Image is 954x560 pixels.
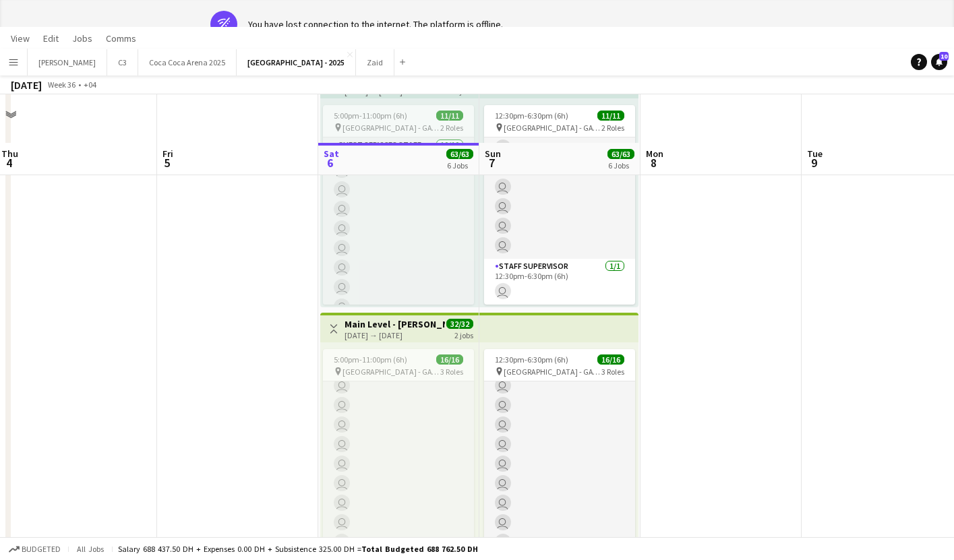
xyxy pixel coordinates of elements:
span: 12:30pm-6:30pm (6h) [495,354,568,365]
span: 3 Roles [440,367,463,377]
span: 9 [805,155,823,170]
a: View [5,30,35,47]
span: [GEOGRAPHIC_DATA] - GATE 7 [342,123,440,133]
span: Budgeted [22,545,61,554]
span: Sun [485,148,501,160]
a: Jobs [67,30,98,47]
div: 2 jobs [454,329,473,340]
app-card-role: Staff Supervisor1/112:30pm-6:30pm (6h) [484,259,635,305]
div: Salary 688 437.50 DH + Expenses 0.00 DH + Subsistence 325.00 DH = [118,544,478,554]
span: 63/63 [446,149,473,159]
a: 10 [931,54,947,70]
span: 5:00pm-11:00pm (6h) [334,354,407,365]
span: Thu [1,148,18,160]
app-job-card: 12:30pm-6:30pm (6h)16/16 [GEOGRAPHIC_DATA] - GATE 73 Roles12:30pm-6:30pm (6h) [484,349,635,549]
button: Budgeted [7,542,63,557]
span: Jobs [72,32,92,44]
span: 16/16 [597,354,624,365]
a: Comms [100,30,142,47]
span: 7 [483,155,501,170]
app-job-card: 5:00pm-11:00pm (6h)16/16 [GEOGRAPHIC_DATA] - GATE 73 Roles5:00pm-11:00pm (6h) [323,349,474,549]
app-job-card: 5:00pm-11:00pm (6h)11/11 [GEOGRAPHIC_DATA] - GATE 72 RolesGuest Services Staff10/105:00pm-11:00pm... [323,105,474,305]
span: 5:00pm-11:00pm (6h) [334,111,407,121]
span: Edit [43,32,59,44]
span: 63/63 [607,149,634,159]
span: 3 Roles [601,367,624,377]
span: Mon [646,148,663,160]
span: 10 [939,52,949,61]
span: [GEOGRAPHIC_DATA] - GATE 7 [504,123,601,133]
span: 11/11 [436,111,463,121]
div: [DATE] → [DATE] [345,330,445,340]
span: [GEOGRAPHIC_DATA] - GATE 7 [504,367,601,377]
span: Sat [324,148,339,160]
h3: Main Level - [PERSON_NAME] [345,318,445,330]
button: [PERSON_NAME] [28,49,107,75]
span: 16/16 [436,354,463,365]
span: 12:30pm-6:30pm (6h) [495,111,568,121]
span: 5 [160,155,173,170]
div: 6 Jobs [608,160,634,170]
app-job-card: 12:30pm-6:30pm (6h)11/11 [GEOGRAPHIC_DATA] - GATE 72 Roles Staff Supervisor1/112:30pm-6:30pm (6h) [484,105,635,305]
div: You have lost connection to the internet. The platform is offline. [248,18,503,30]
span: Week 36 [44,80,78,90]
div: [DATE] [11,78,42,92]
span: 32/32 [446,319,473,329]
button: [GEOGRAPHIC_DATA] - 2025 [237,49,356,75]
button: Zaid [356,49,394,75]
app-card-role: Guest Services Staff10/105:00pm-11:00pm (6h) [323,137,474,359]
span: 11/11 [597,111,624,121]
span: View [11,32,30,44]
span: 2 Roles [440,123,463,133]
span: 2 Roles [601,123,624,133]
button: Coca Coca Arena 2025 [138,49,237,75]
span: Tue [807,148,823,160]
a: Edit [38,30,64,47]
span: Fri [162,148,173,160]
span: 8 [644,155,663,170]
span: [GEOGRAPHIC_DATA] - GATE 7 [342,367,440,377]
div: 6 Jobs [447,160,473,170]
span: 6 [322,155,339,170]
span: All jobs [74,544,107,554]
span: Comms [106,32,136,44]
span: Total Budgeted 688 762.50 DH [361,544,478,554]
button: C3 [107,49,138,75]
div: +04 [84,80,96,90]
